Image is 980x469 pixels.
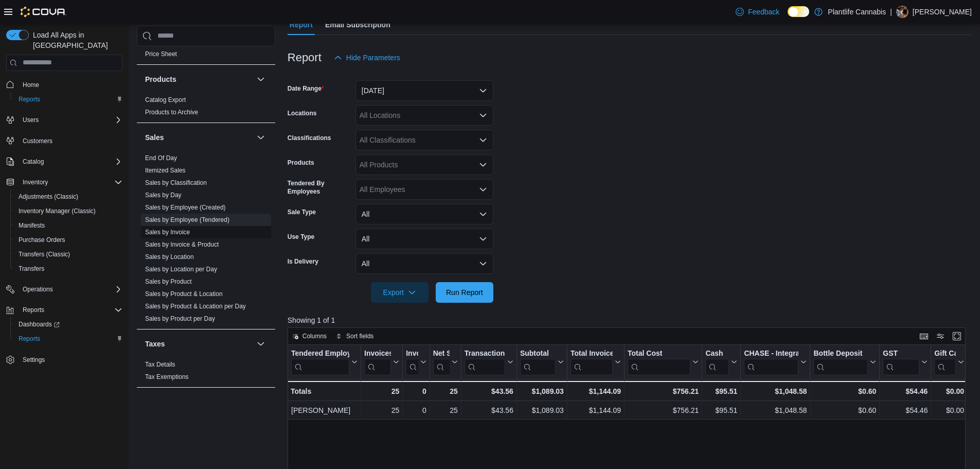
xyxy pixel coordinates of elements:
[14,205,122,217] span: Inventory Manager (Classic)
[406,385,426,397] div: 0
[19,95,40,103] span: Reports
[302,332,327,340] span: Columns
[145,216,229,224] span: Sales by Employee (Tendered)
[145,339,165,349] h3: Taxes
[19,283,122,296] span: Operations
[355,80,493,101] button: [DATE]
[2,154,127,169] button: Catalog
[571,385,621,397] div: $1,144.09
[890,6,892,18] p: |
[813,385,876,397] div: $0.60
[288,159,314,167] label: Products
[2,282,127,297] button: Operations
[145,253,194,260] a: Sales by Location
[19,304,48,316] button: Reports
[934,349,956,375] div: Gift Card Sales
[255,73,267,85] button: Products
[145,108,198,116] span: Products to Archive
[14,219,49,232] a: Manifests
[788,6,809,17] input: Dark Mode
[14,219,122,232] span: Manifests
[19,236,65,244] span: Purchase Orders
[355,229,493,249] button: All
[145,278,192,285] a: Sales by Product
[355,253,493,274] button: All
[145,74,176,84] h3: Products
[628,385,699,397] div: $756.21
[291,349,349,358] div: Tendered Employee
[19,176,122,188] span: Inventory
[520,349,564,375] button: Subtotal
[744,349,798,358] div: CHASE - Integrated
[19,78,122,91] span: Home
[744,349,798,375] div: CHASE - Integrated
[19,134,122,147] span: Customers
[137,358,275,387] div: Taxes
[364,349,399,375] button: Invoices Sold
[883,349,919,375] div: GST
[291,349,349,375] div: Tendered Employee
[10,247,127,262] button: Transfers (Classic)
[23,137,52,145] span: Customers
[732,2,783,22] a: Feedback
[145,290,223,298] span: Sales by Product & Location
[19,304,122,316] span: Reports
[145,167,186,174] a: Itemized Sales
[14,93,44,106] a: Reports
[705,349,729,358] div: Cash
[705,349,737,375] button: Cash
[145,266,217,273] a: Sales by Location per Day
[19,176,52,188] button: Inventory
[465,404,513,416] div: $43.56
[19,193,78,201] span: Adjustments (Classic)
[346,53,400,63] span: Hide Parameters
[29,30,122,50] span: Load All Apps in [GEOGRAPHIC_DATA]
[19,250,70,258] span: Transfers (Classic)
[10,233,127,247] button: Purchase Orders
[145,229,190,236] a: Sales by Invoice
[288,257,318,266] label: Is Delivery
[705,385,737,397] div: $95.51
[14,205,100,217] a: Inventory Manager (Classic)
[744,404,807,416] div: $1,048.58
[14,263,122,275] span: Transfers
[145,241,219,248] a: Sales by Invoice & Product
[896,6,908,18] div: Jessi Mascarin
[10,262,127,276] button: Transfers
[406,349,418,375] div: Invoices Ref
[628,349,690,375] div: Total Cost
[14,248,74,260] a: Transfers (Classic)
[433,349,449,375] div: Net Sold
[883,385,928,397] div: $54.46
[813,404,876,416] div: $0.60
[19,221,45,230] span: Manifests
[145,132,164,143] h3: Sales
[883,404,928,416] div: $54.46
[571,349,621,375] button: Total Invoiced
[2,352,127,367] button: Settings
[23,306,44,314] span: Reports
[406,349,418,358] div: Invoices Ref
[19,79,43,91] a: Home
[23,116,39,124] span: Users
[23,178,48,186] span: Inventory
[14,93,122,106] span: Reports
[255,131,267,144] button: Sales
[145,74,253,84] button: Products
[14,248,122,260] span: Transfers (Classic)
[288,109,317,117] label: Locations
[291,349,358,375] button: Tendered Employee
[288,233,314,241] label: Use Type
[571,349,613,375] div: Total Invoiced
[145,373,189,380] a: Tax Exemptions
[464,385,513,397] div: $43.56
[934,404,964,416] div: $0.00
[145,50,177,58] a: Price Sheet
[364,349,391,375] div: Invoices Sold
[628,349,690,358] div: Total Cost
[520,349,556,375] div: Subtotal
[19,155,122,168] span: Catalog
[10,189,127,204] button: Adjustments (Classic)
[2,175,127,189] button: Inventory
[571,404,621,416] div: $1,144.09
